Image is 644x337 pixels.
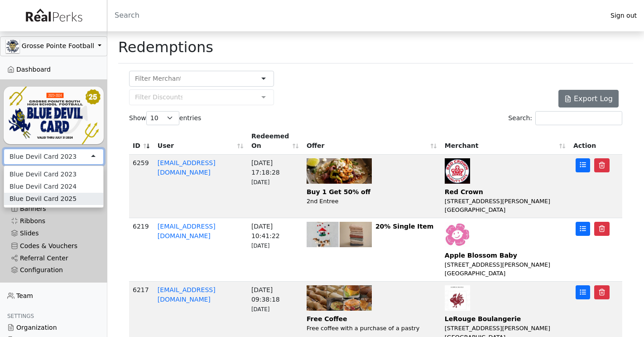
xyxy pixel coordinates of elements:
[4,252,104,264] a: Referral Center
[570,128,622,155] th: Action
[307,324,419,332] div: Free coffee with a purchase of a pastry
[307,314,419,324] div: Free Coffee
[445,260,566,278] div: [STREET_ADDRESS][PERSON_NAME] [GEOGRAPHIC_DATA]
[6,39,19,53] img: GAa1zriJJmkmu1qRtUwg8x1nQwzlKm3DoqW9UgYl.jpg
[441,128,570,155] th: Merchant: activate to sort column ascending
[158,223,216,239] a: [EMAIL_ADDRESS][DOMAIN_NAME]
[135,74,181,83] input: Filter Merchant
[445,197,566,214] div: [STREET_ADDRESS][PERSON_NAME] [GEOGRAPHIC_DATA]
[4,168,103,181] div: Blue Devil Card 2023
[129,111,201,125] label: Show entries
[574,94,613,103] span: Export Log
[107,5,603,26] input: Search
[248,155,303,218] td: [DATE] 17:18:28
[248,218,303,282] td: [DATE] 10:41:22
[248,128,303,155] th: Redeemed On: activate to sort column ascending
[307,197,370,205] div: 2nd Entree
[11,266,96,274] div: Configuration
[603,10,644,22] a: Sign out
[307,222,437,251] a: 20% Single Item
[307,285,372,311] img: b12bjRswwtpx5ok80DFIGkldG0f7KRcyKOV20sfZ.jpg
[158,286,216,303] a: [EMAIL_ADDRESS][DOMAIN_NAME]
[154,128,248,155] th: User: activate to sort column ascending
[158,159,216,176] a: [EMAIL_ADDRESS][DOMAIN_NAME]
[558,90,619,107] button: Export Log
[445,314,566,324] div: LeRouge Boulangerie
[129,128,154,155] th: ID: activate to sort column ascending
[10,152,77,161] div: Blue Devil Card 2023
[307,222,372,247] img: vEPXEK6LMxcsxsx4aYL3zLLIhqjW9hwvpLWp4PUZ.jpg
[251,306,270,313] span: [DATE]
[4,193,103,205] div: Blue Devil Card 2025
[508,111,622,125] label: Search:
[445,222,566,278] a: Apple Blossom Baby [STREET_ADDRESS][PERSON_NAME] [GEOGRAPHIC_DATA]
[4,181,103,193] div: Blue Devil Card 2024
[303,128,441,155] th: Offer: activate to sort column ascending
[4,240,104,252] a: Codes & Vouchers
[307,158,372,184] img: avi7jLqN3kYTkfgO1rTz8yGUoGWILZDlewIgK0Kp.jpg
[307,158,437,205] a: Buy 1 Get 50% off 2nd Entree
[21,5,86,26] img: real_perks_logo-01.svg
[307,285,437,332] a: Free Coffee Free coffee with a purchase of a pastry
[146,111,179,125] select: Showentries
[445,251,566,260] div: Apple Blossom Baby
[445,187,566,197] div: Red Crown
[445,222,470,247] img: wqA5cTPUsM4IDaNcPWcNIcJi7mKE814FWFQXVkA7.jpg
[4,87,104,144] img: YNIl3DAlDelxGQFo2L2ARBV2s5QDnXUOFwQF9zvk.png
[4,203,104,215] a: Banners
[375,222,433,231] div: 20% Single Item
[445,285,470,311] img: w3Odrt1cxkW75dnbuBJAVk1uniHRM5jMmRgC4yMP.jpg
[129,218,154,282] td: 6219
[7,313,34,319] span: Settings
[135,93,183,102] input: Filter Discounts
[445,158,470,184] img: 4wa42hgjfjD1LdE0sW7NTGJ9obNxKVXB10Q7Mixv.jpg
[118,39,213,56] h1: Redemptions
[251,243,270,249] span: [DATE]
[445,158,566,214] a: Red Crown [STREET_ADDRESS][PERSON_NAME] [GEOGRAPHIC_DATA]
[251,179,270,186] span: [DATE]
[307,187,370,197] div: Buy 1 Get 50% off
[535,111,622,125] input: Search:
[4,227,104,239] a: Slides
[129,155,154,218] td: 6259
[4,215,104,227] a: Ribbons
